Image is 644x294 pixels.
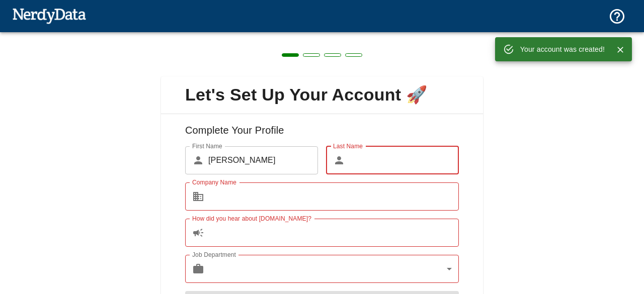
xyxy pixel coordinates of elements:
label: Job Department [192,250,236,259]
h6: Complete Your Profile [169,122,475,146]
img: NerdyData.com [12,6,86,26]
span: Let's Set Up Your Account 🚀 [169,84,475,106]
button: Close [613,42,628,57]
label: First Name [192,142,222,150]
button: Support and Documentation [602,2,632,31]
label: Last Name [333,142,363,150]
label: Company Name [192,178,236,186]
label: How did you hear about [DOMAIN_NAME]? [192,214,311,223]
div: Your account was created! [520,40,605,58]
